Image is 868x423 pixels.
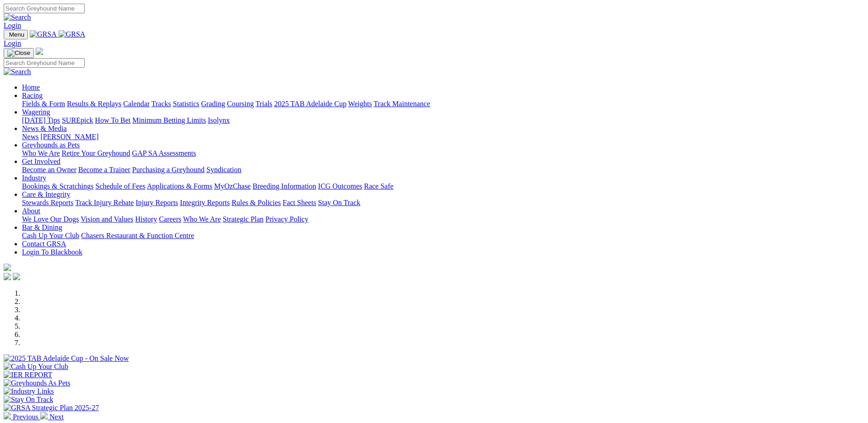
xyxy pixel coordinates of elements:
a: ICG Outcomes [318,182,362,190]
img: Search [4,13,31,22]
div: About [22,215,864,223]
a: Login [4,22,21,29]
a: [PERSON_NAME] [40,133,98,141]
a: History [135,215,157,223]
a: Calendar [123,100,150,108]
div: News & Media [22,133,864,141]
a: We Love Our Dogs [22,215,79,223]
a: Retire Your Greyhound [62,149,130,157]
a: Previous [4,413,40,421]
div: Greyhounds as Pets [22,149,864,157]
a: Fact Sheets [283,199,316,206]
a: Wagering [22,108,50,116]
span: Next [49,413,64,421]
div: Racing [22,100,864,108]
img: GRSA [30,30,57,38]
img: chevron-left-pager-white.svg [4,412,11,419]
a: Syndication [206,166,241,174]
a: Cash Up Your Club [22,232,79,239]
a: Breeding Information [253,182,316,190]
a: Trials [255,100,272,108]
a: SUREpick [62,116,93,124]
a: Strategic Plan [223,215,264,223]
img: GRSA [59,30,86,38]
div: Industry [22,182,864,190]
img: Industry Links [4,387,54,396]
a: Racing [22,92,43,99]
a: Injury Reports [135,199,178,206]
img: chevron-right-pager-white.svg [40,412,48,419]
a: Home [22,83,40,91]
a: Statistics [173,100,199,108]
a: Track Injury Rebate [75,199,134,206]
img: twitter.svg [13,273,20,280]
div: Wagering [22,116,864,125]
button: Toggle navigation [4,30,28,39]
a: Who We Are [183,215,221,223]
a: Stay On Track [318,199,360,206]
a: Who We Are [22,149,60,157]
img: Stay On Track [4,396,53,404]
a: Industry [22,174,46,182]
img: 2025 TAB Adelaide Cup - On Sale Now [4,354,129,363]
img: Greyhounds As Pets [4,379,70,387]
a: Tracks [151,100,171,108]
a: Schedule of Fees [95,182,145,190]
div: Bar & Dining [22,232,864,240]
a: Rules & Policies [232,199,281,206]
a: Grading [201,100,225,108]
a: Race Safe [364,182,393,190]
img: Search [4,68,31,76]
a: Weights [348,100,372,108]
a: News [22,133,38,141]
a: Care & Integrity [22,190,70,198]
a: Coursing [227,100,254,108]
span: Previous [13,413,38,421]
input: Search [4,4,85,13]
a: Results & Replays [67,100,121,108]
span: Menu [9,31,24,38]
a: Chasers Restaurant & Function Centre [81,232,194,239]
a: Login To Blackbook [22,248,82,256]
a: Isolynx [208,116,230,124]
img: GRSA Strategic Plan 2025-27 [4,404,99,412]
a: Bar & Dining [22,223,62,231]
a: About [22,207,40,215]
a: Stewards Reports [22,199,73,206]
img: Cash Up Your Club [4,363,68,371]
input: Search [4,58,85,68]
a: Integrity Reports [180,199,230,206]
img: facebook.svg [4,273,11,280]
a: MyOzChase [214,182,251,190]
div: Care & Integrity [22,199,864,207]
img: logo-grsa-white.png [4,264,11,271]
a: Applications & Forms [147,182,212,190]
a: How To Bet [95,116,131,124]
a: 2025 TAB Adelaide Cup [274,100,346,108]
a: Login [4,39,21,47]
button: Toggle navigation [4,48,34,58]
img: IER REPORT [4,371,52,379]
div: Get Involved [22,166,864,174]
a: Fields & Form [22,100,65,108]
a: [DATE] Tips [22,116,60,124]
a: GAP SA Assessments [132,149,196,157]
a: News & Media [22,125,67,132]
img: logo-grsa-white.png [36,48,43,55]
a: Purchasing a Greyhound [132,166,205,174]
a: Minimum Betting Limits [132,116,206,124]
a: Vision and Values [81,215,133,223]
a: Greyhounds as Pets [22,141,80,149]
a: Get Involved [22,157,60,165]
a: Careers [159,215,181,223]
a: Contact GRSA [22,240,66,248]
img: Close [7,49,30,57]
a: Track Maintenance [374,100,430,108]
a: Become a Trainer [78,166,130,174]
a: Next [40,413,64,421]
a: Bookings & Scratchings [22,182,93,190]
a: Become an Owner [22,166,76,174]
a: Privacy Policy [265,215,308,223]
